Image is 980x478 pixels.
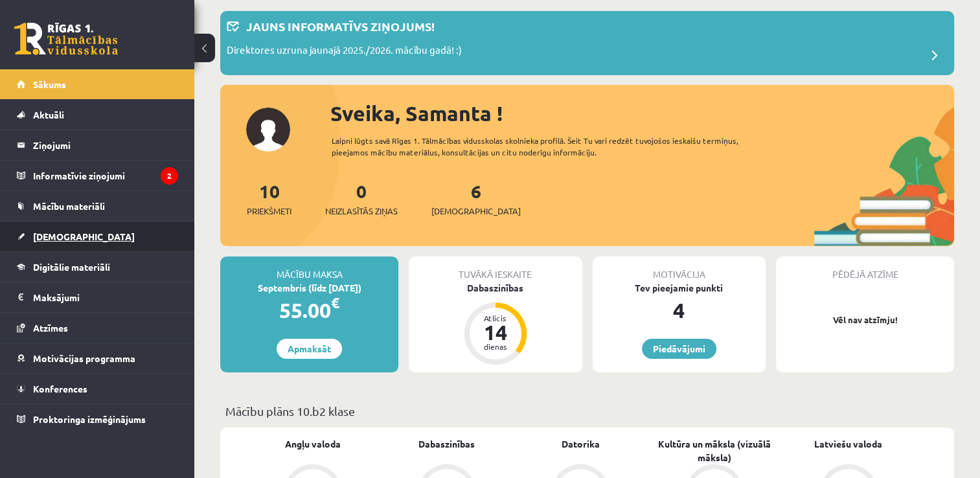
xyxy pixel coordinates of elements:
div: 4 [593,295,766,326]
span: [DEMOGRAPHIC_DATA] [33,231,135,242]
i: 2 [161,167,178,185]
p: Vēl nav atzīmju! [782,313,948,326]
a: [DEMOGRAPHIC_DATA] [17,222,178,251]
div: dienas [476,343,515,350]
p: Direktores uzruna jaunajā 2025./2026. mācību gadā! :) [227,43,462,61]
span: Neizlasītās ziņas [325,205,398,218]
a: Informatīvie ziņojumi2 [17,161,178,190]
div: Laipni lūgts savā Rīgas 1. Tālmācības vidusskolas skolnieka profilā. Šeit Tu vari redzēt tuvojošo... [332,135,772,158]
span: Sākums [33,78,66,90]
span: Motivācijas programma [33,352,135,364]
span: Proktoringa izmēģinājums [33,413,146,425]
span: Mācību materiāli [33,200,105,212]
span: € [331,293,339,312]
div: Motivācija [593,256,766,281]
div: Pēdējā atzīme [776,256,954,281]
div: Tev pieejamie punkti [593,281,766,295]
a: Sākums [17,69,178,99]
a: Jauns informatīvs ziņojums! Direktores uzruna jaunajā 2025./2026. mācību gadā! :) [227,17,948,69]
a: Motivācijas programma [17,343,178,373]
span: Konferences [33,383,87,394]
legend: Informatīvie ziņojumi [33,161,178,190]
a: Kultūra un māksla (vizuālā māksla) [648,437,782,464]
div: Sveika, Samanta ! [330,98,954,129]
a: Datorika [562,437,600,451]
a: Aktuāli [17,100,178,130]
span: [DEMOGRAPHIC_DATA] [431,205,521,218]
span: Priekšmeti [247,205,291,218]
span: Atzīmes [33,322,68,334]
a: Angļu valoda [285,437,341,451]
a: 0Neizlasītās ziņas [325,179,398,218]
a: Proktoringa izmēģinājums [17,404,178,434]
a: 6[DEMOGRAPHIC_DATA] [431,179,521,218]
a: Piedāvājumi [642,339,716,359]
a: Maksājumi [17,282,178,312]
legend: Maksājumi [33,282,178,312]
a: Ziņojumi [17,130,178,160]
a: Konferences [17,374,178,404]
div: Dabaszinības [409,281,582,295]
a: Latviešu valoda [814,437,882,451]
p: Jauns informatīvs ziņojums! [246,17,435,35]
a: Mācību materiāli [17,191,178,221]
div: Mācību maksa [220,256,398,281]
a: 10Priekšmeti [247,179,291,218]
div: Atlicis [476,314,515,322]
a: Dabaszinības Atlicis 14 dienas [409,281,582,367]
legend: Ziņojumi [33,130,178,160]
a: Apmaksāt [277,339,342,359]
div: 55.00 [220,295,398,326]
span: Aktuāli [33,109,64,120]
a: Atzīmes [17,313,178,343]
a: Digitālie materiāli [17,252,178,282]
div: 14 [476,322,515,343]
div: Tuvākā ieskaite [409,256,582,281]
div: Septembris (līdz [DATE]) [220,281,398,295]
a: Dabaszinības [418,437,475,451]
span: Digitālie materiāli [33,261,110,273]
p: Mācību plāns 10.b2 klase [225,402,949,420]
a: Rīgas 1. Tālmācības vidusskola [14,23,118,55]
